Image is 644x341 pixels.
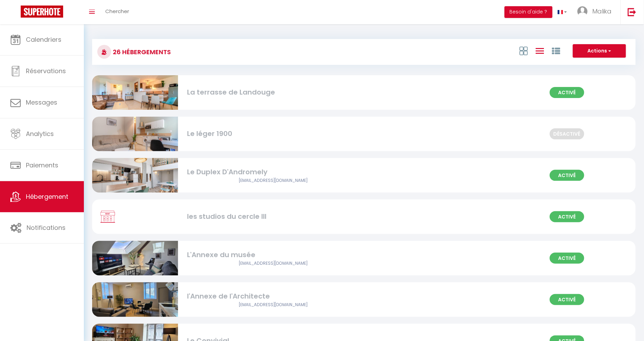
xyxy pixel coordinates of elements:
span: Paiements [26,161,58,169]
h3: 26 Hébergements [111,44,171,60]
a: Vue par Groupe [552,45,560,56]
span: Activé [550,170,584,181]
div: Airbnb [187,177,360,184]
img: Super Booking [21,6,63,18]
div: L'Annexe du musée [187,250,360,260]
span: Analytics [26,129,54,138]
span: Réservations [26,67,66,75]
a: Vue en Box [519,45,528,56]
a: Vue en Liste [536,45,544,56]
div: Airbnb [187,302,360,308]
span: Chercher [105,8,129,15]
img: logout [628,8,636,16]
span: Désactivé [550,128,584,139]
button: Besoin d'aide ? [505,6,553,18]
div: Airbnb [187,260,360,267]
div: La terrasse de Landouge [187,87,360,98]
div: l'Annexe de l'Architecte [187,291,360,302]
span: Hébergement [26,192,68,201]
div: les studios du cercle III [187,211,360,222]
button: Actions [573,44,626,58]
div: Le Duplex D'Andromely [187,167,360,177]
div: Le léger 1900 [187,128,360,139]
span: Messages [26,98,57,107]
span: Notifications [27,223,66,232]
span: Activé [550,253,584,264]
span: Activé [550,294,584,305]
span: Malika [592,7,612,16]
span: Activé [550,87,584,98]
span: Activé [550,211,584,222]
img: ... [577,6,588,17]
span: Calendriers [26,35,61,44]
